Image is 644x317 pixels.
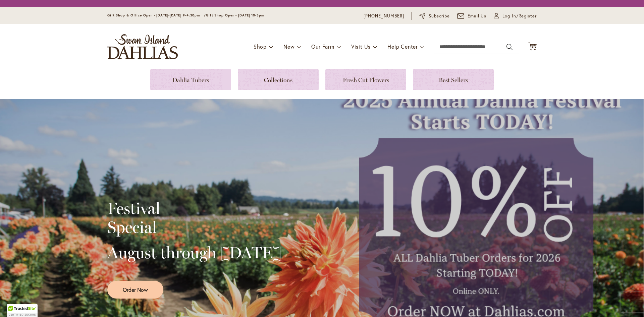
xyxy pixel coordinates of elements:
span: Subscribe [429,13,450,19]
a: [PHONE_NUMBER] [364,13,404,19]
a: Order Now [107,281,163,299]
span: Visit Us [351,43,371,50]
h2: August through [DATE] [107,243,281,262]
span: New [283,43,294,50]
span: Gift Shop Open - [DATE] 10-3pm [206,13,264,17]
a: store logo [107,34,178,59]
div: TrustedSite Certified [7,304,38,317]
span: Log In/Register [502,13,537,19]
span: Email Us [468,13,487,19]
span: Our Farm [311,43,334,50]
span: Help Center [387,43,418,50]
button: Search [506,42,513,52]
a: Email Us [457,13,487,19]
a: Subscribe [419,13,450,19]
span: Order Now [123,286,148,294]
span: Shop [254,43,267,50]
h2: Festival Special [107,199,281,236]
a: Log In/Register [494,13,537,19]
span: Gift Shop & Office Open - [DATE]-[DATE] 9-4:30pm / [107,13,206,17]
